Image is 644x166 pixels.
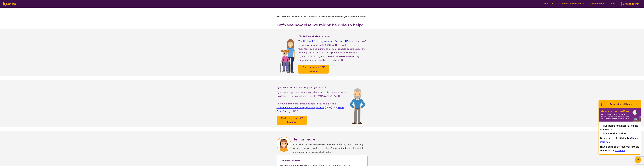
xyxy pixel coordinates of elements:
[590,2,604,5] a: For Providers
[350,88,365,124] img: Find Age care and home care package services and providers
[603,102,608,107] img: Karista
[623,2,639,5] span: Back to search
[277,116,306,124] a: Find out about HCP funding
[298,39,368,62] p: The is the way of providing support to [DEMOGRAPHIC_DATA] with disability, their families and car...
[599,108,641,122] img: Karista offline chat form to request call back
[600,125,638,131] label: I am looking for a disability or aged care service
[600,136,639,144] p: Do you need help with funding? .
[280,159,300,162] b: Complete this form
[277,137,291,152] img: Karista Client Service
[3,2,16,6] img: Karista logo
[600,145,639,152] p: Have a complaint or feedback? Please completete the .
[610,102,632,106] h1: Request a call back
[277,86,347,89] h4: Aged care and Home Care package searches
[277,102,347,113] p: The two home care funding streams available are the (CHSP) and (HCP).
[277,14,368,20] h1: We've been unable to find services or providers matching your search criteria.
[615,149,625,152] a: form here
[303,40,351,43] a: National Disability Insurance Scheme (NDIS)
[279,37,296,73] img: Find NDIS and Disability services and providers
[302,66,325,73] b: Find out about NDIS funding
[277,90,347,98] p: Aged care support is commonly referred to as home care and is available for people who are over [...
[299,65,328,73] a: Find out about NDIS funding
[277,23,368,27] h3: Let's see how else we might be able to help!
[277,106,324,109] a: Commonwealth Home Support Programme
[281,117,303,124] b: Find out about HCP funding
[298,35,368,38] h4: Disability and NDIS searches
[610,2,615,5] a: Blog
[544,2,553,5] a: About us
[293,143,368,154] p: Our Client Services team are experienced in finding and connecting people to supports with availa...
[621,2,641,6] a: Back to search
[603,132,626,135] label: I am a service provider
[293,137,368,141] h2: Tell us more
[559,2,584,5] a: Funding Information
